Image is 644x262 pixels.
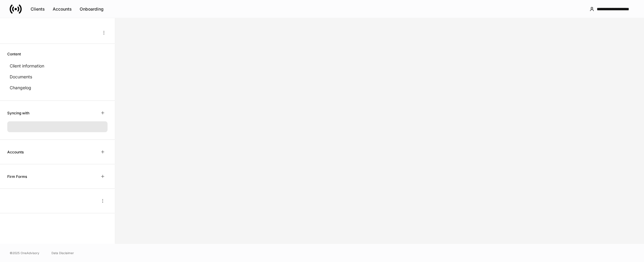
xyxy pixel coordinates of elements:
button: Onboarding [76,4,108,14]
p: Changelog [10,85,31,91]
div: Clients [31,6,45,12]
h6: Content [7,51,21,57]
p: Documents [10,74,32,80]
h6: Accounts [7,149,24,155]
button: Accounts [49,4,76,14]
h6: Syncing with [7,110,29,116]
span: © 2025 OneAdvisory [10,251,39,255]
p: Client information [10,63,44,69]
button: Clients [27,4,49,14]
a: Data Disclaimer [51,251,74,255]
a: Documents [7,71,108,82]
div: Onboarding [80,6,104,12]
a: Changelog [7,82,108,93]
div: Accounts [53,6,72,12]
a: Client information [7,61,108,71]
h6: Firm Forms [7,174,27,179]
